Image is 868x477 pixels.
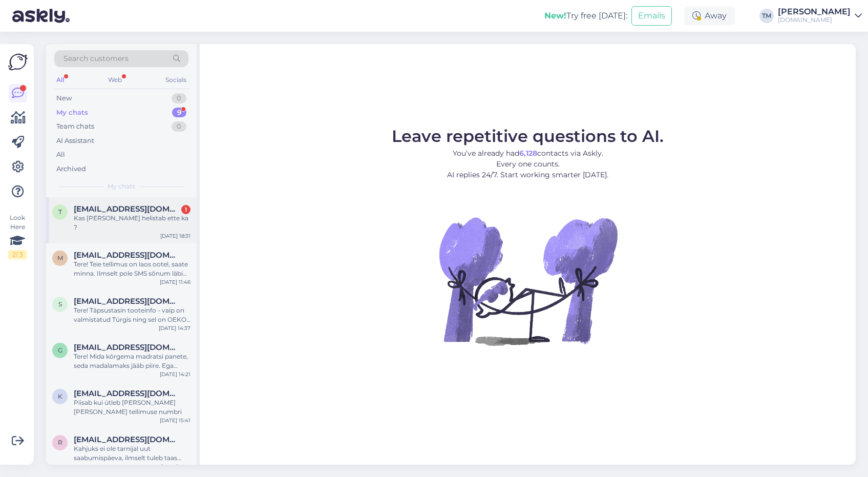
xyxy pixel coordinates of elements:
[57,254,63,262] span: m
[778,16,851,24] div: [DOMAIN_NAME]
[58,439,62,446] span: r
[684,7,735,25] div: Away
[74,444,190,463] div: Kahjuks ei ole tarnijal uut saabumispäeva, ilmselt tuleb taas järgneva 1-2 kuu jooksul
[759,9,774,23] div: TM
[74,297,180,306] span: Signe.meidla123@gmail.com
[58,392,62,400] span: k
[172,121,186,132] div: 0
[56,136,94,146] div: AI Assistant
[436,189,620,373] img: No Chat active
[56,121,94,132] div: Team chats
[544,11,566,20] b: New!
[160,370,190,378] div: [DATE] 14:21
[181,205,190,214] div: 1
[74,352,190,370] div: Tere! Mida kõrgema madratsi panete, seda madalamaks jääb piire. Ega muud polegi. Lisaks tuleks ar...
[172,93,186,103] div: 0
[74,343,180,352] span: geittiraudsalu96@gmail.com
[108,182,135,191] span: My chats
[58,346,62,354] span: g
[56,108,88,118] div: My chats
[778,8,862,24] a: [PERSON_NAME][DOMAIN_NAME]
[631,6,672,26] button: Emails
[8,52,28,72] img: Askly Logo
[778,8,851,16] div: [PERSON_NAME]
[8,213,27,259] div: Look Here
[159,324,190,332] div: [DATE] 14:37
[58,208,62,216] span: t
[172,108,186,118] div: 9
[160,278,190,286] div: [DATE] 11:46
[544,10,627,22] div: Try free [DATE]:
[54,73,66,87] div: All
[74,214,190,232] div: Kas [PERSON_NAME] helistab ette ka ?
[74,204,180,214] span: taavireigam@gmail.com
[74,306,190,324] div: Tere! Täpsustasin tooteinfo - vaip on valmistatud Türgis ning sel on OEKO-[PERSON_NAME].
[160,232,190,240] div: [DATE] 18:31
[74,389,180,398] span: k2tlin.luptova@gmail.com
[58,300,62,308] span: S
[163,73,188,87] div: Socials
[160,417,190,424] div: [DATE] 15:41
[161,463,190,470] div: [DATE] 9:46
[63,53,129,64] span: Search customers
[74,260,190,278] div: Tere! Teie tellimus on laos ootel, saate minna. Ilmselt pole SMS sõnum läbi tulnud. Saadan sõnumi...
[8,250,27,259] div: 2 / 3
[519,149,537,158] b: 6,128
[56,150,65,160] div: All
[106,73,124,87] div: Web
[392,126,664,146] span: Leave repetitive questions to AI.
[392,148,664,180] p: You’ve already had contacts via Askly. Every one counts. AI replies 24/7. Start working smarter [...
[74,435,180,444] span: ruuta.joonas@Łgmail.com
[56,93,72,103] div: New
[74,398,190,417] div: Piisab kui ütleb [PERSON_NAME] [PERSON_NAME] tellimuse numbri
[56,164,86,174] div: Archived
[74,251,180,260] span: mkrolova@gmail.com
